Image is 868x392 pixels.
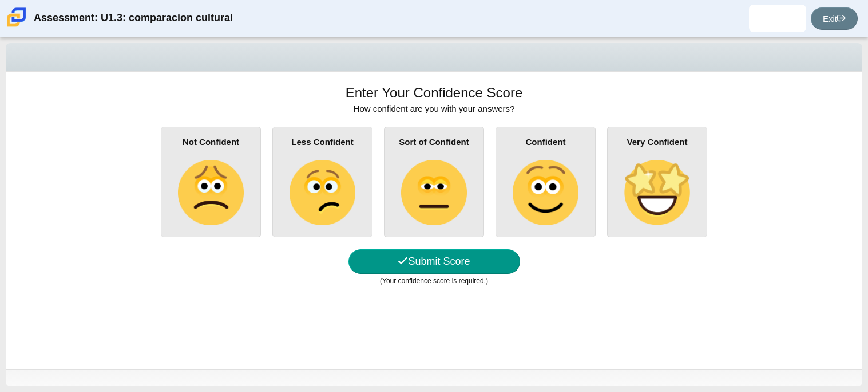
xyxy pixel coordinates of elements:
b: Confident [526,137,566,147]
img: Carmen School of Science & Technology [5,5,29,29]
b: Very Confident [627,137,688,147]
span: How confident are you with your answers? [354,104,515,113]
img: star-struck-face.png [624,160,689,225]
img: confused-face.png [290,160,355,225]
img: slightly-smiling-face.png [513,160,578,225]
small: (Your confidence score is required.) [380,277,488,285]
div: Assessment: U1.3: comparacion cultural [34,5,233,32]
h1: Enter Your Confidence Score [346,83,523,103]
a: Exit [811,7,858,30]
b: Sort of Confident [399,137,469,147]
b: Less Confident [291,137,353,147]
a: Carmen School of Science & Technology [5,21,29,31]
img: neutral-face.png [401,160,466,225]
b: Not Confident [183,137,239,147]
img: daisey.mondragon.sOfyB6 [768,9,787,28]
img: slightly-frowning-face.png [178,160,243,225]
button: Submit Score [348,249,520,274]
